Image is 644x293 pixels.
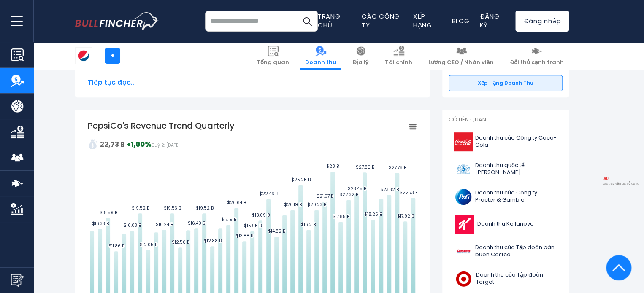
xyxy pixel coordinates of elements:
a: Đăng nhập [515,11,569,32]
a: Lương CEO / Nhân viên [423,42,499,70]
text: $18.59 B [99,210,117,216]
img: Logo KO [454,132,473,151]
text: $19.52 B [131,205,149,211]
text: $20.19 B [284,202,301,208]
text: $20.23 B [307,202,326,208]
text: $19.53 B [164,205,181,211]
img: Biểu tượng PEP [76,48,92,64]
font: Doanh thu Kellanova [477,220,534,228]
text: $21.97 B [316,193,333,199]
font: Lương CEO / Nhân viên [428,58,494,66]
text: $25.25 B [291,177,310,183]
a: Trang chủ [318,12,341,30]
font: Doanh thu [305,58,336,66]
font: Quý 2: [DATE] [152,142,180,148]
font: Đối thủ cạnh tranh [510,58,564,66]
text: $22.32 B [339,191,358,198]
a: Tổng quan [252,42,294,70]
font: Doanh thu của Tập đoàn bán buôn Costco [475,243,555,258]
font: Doanh thu quốc tế [PERSON_NAME] [475,161,525,176]
text: $18.09 B [252,212,269,218]
text: $23.45 B [347,185,366,192]
a: Doanh thu của Tập đoàn bán buôn Costco [449,240,563,263]
text: $27.78 B [388,164,406,171]
a: Đăng ký [479,12,499,30]
a: Các công ty [362,12,400,30]
text: $12.05 B [139,242,157,248]
font: Đăng nhập [523,16,561,25]
font: Tài chính [385,58,412,66]
text: $19.52 B [195,205,213,211]
font: Có liên quan [449,116,486,124]
font: Doanh thu của Công ty Coca-Cola [475,134,557,149]
img: Biểu tượng PG [454,187,473,206]
a: Doanh thu Kellanova [449,212,563,236]
a: Tài chính [380,42,417,70]
text: $13.88 B [236,233,253,239]
text: $28 B [326,163,339,169]
text: $22.73 B [400,189,418,196]
font: 22,73 B [100,140,125,149]
text: $17.85 B [332,213,349,220]
text: $12.88 B [203,238,221,244]
text: $17.19 B [221,216,236,223]
a: Doanh thu của Tập đoàn Target [449,267,563,290]
tspan: PepsiCo's Revenue Trend Quarterly [88,120,235,132]
text: $20.64 B [227,199,246,206]
text: $14.82 B [268,228,285,234]
text: $16.49 B [188,220,205,226]
font: Địa lý [352,58,369,66]
a: Đi đến trang chủ [75,12,159,30]
a: Xếp hạng [413,12,432,30]
a: Blog [452,16,469,25]
font: + [111,51,115,60]
text: $22.46 B [259,191,278,197]
text: $16.2 B [301,221,316,228]
font: Xếp hạng doanh thu [478,79,533,86]
a: Xếp hạng doanh thu [449,75,563,91]
text: $18.25 B [364,211,382,218]
img: logo của bullfincher [75,12,159,30]
text: $12.56 B [171,239,189,245]
img: Biểu tượng TGT [454,269,474,288]
img: Logo Thủ tướng [454,160,473,179]
text: $16.33 B [92,220,108,227]
img: Biểu tượng K [454,215,475,234]
a: Doanh thu của Công ty Procter & Gamble [449,185,563,208]
a: Doanh thu của Công ty Coca-Cola [449,130,563,153]
font: Doanh thu của Tập đoàn Target [476,271,543,286]
img: Logo COST [454,242,473,261]
font: Tổng quan [257,58,289,66]
text: $16.24 B [156,221,173,228]
a: Doanh thu quốc tế [PERSON_NAME] [449,158,563,181]
text: $27.85 B [355,164,374,170]
font: Tiếp tục đọc... [88,78,136,87]
text: $23.32 B [380,186,398,193]
img: sdcsa [88,139,98,149]
a: Đối thủ cạnh tranh [505,42,569,70]
a: + [105,48,120,64]
button: Tìm kiếm [297,11,318,32]
text: $11.86 B [108,243,124,249]
font: +1,00% [127,140,152,149]
text: $17.92 B [397,213,414,219]
text: $16.03 B [124,222,141,228]
a: Doanh thu [300,42,341,70]
text: $15.95 B [244,223,261,229]
a: Địa lý [347,42,374,70]
font: Doanh thu của Công ty Procter & Gamble [475,188,537,204]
